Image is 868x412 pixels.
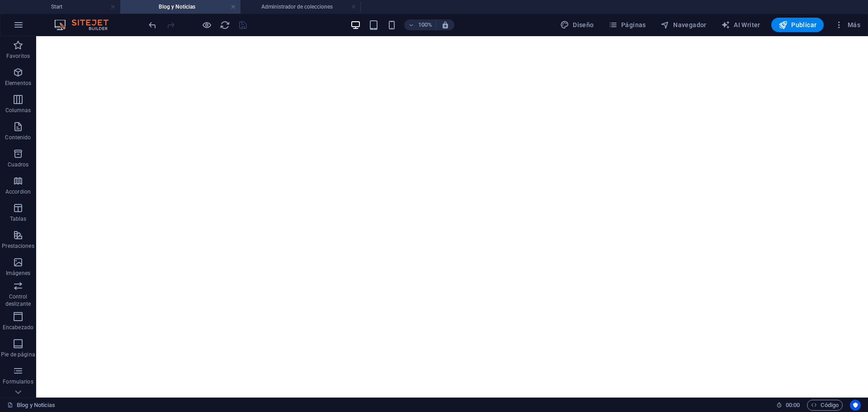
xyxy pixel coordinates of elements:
span: AI Writer [721,20,760,29]
button: Haz clic para salir del modo de previsualización y seguir editando [201,19,212,30]
p: Cuadros [8,161,29,168]
p: Tablas [10,215,27,223]
i: Deshacer: Eliminar elementos (Ctrl+Z) [147,20,158,30]
button: undo [147,19,158,30]
button: AI Writer [717,18,764,32]
span: Código [811,400,839,411]
span: Más [835,20,860,29]
h6: Tiempo de la sesión [776,400,800,411]
button: Diseño [557,18,598,32]
h4: Administrador de colecciones [241,2,361,12]
p: Contenido [5,134,31,141]
h6: 100% [418,19,432,30]
i: Al redimensionar, ajustar el nivel de zoom automáticamente para ajustarse al dispositivo elegido. [441,21,449,29]
button: Usercentrics [850,400,861,411]
span: : [792,402,793,408]
p: Elementos [5,80,31,87]
p: Prestaciones [2,242,34,250]
button: Publicar [771,18,824,32]
p: Imágenes [6,270,30,277]
img: Editor Logo [52,19,120,30]
button: Páginas [605,18,650,32]
p: Accordion [5,188,31,195]
button: Código [807,400,843,411]
button: Más [831,18,864,32]
div: Diseño (Ctrl+Alt+Y) [557,18,598,32]
p: Columnas [5,107,31,114]
span: Publicar [778,20,817,29]
p: Formularios [3,378,33,385]
i: Volver a cargar página [220,20,230,30]
button: 100% [404,19,436,30]
span: Diseño [560,20,594,29]
span: 00 00 [786,400,800,411]
a: Haz clic para cancelar la selección y doble clic para abrir páginas [7,400,56,411]
span: Navegador [660,20,707,29]
p: Encabezado [3,324,33,331]
button: Navegador [657,18,710,32]
h4: Blog y Noticias [120,2,241,12]
p: Favoritos [6,52,30,60]
button: reload [219,19,230,30]
span: Páginas [609,20,646,29]
p: Pie de página [1,351,35,358]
